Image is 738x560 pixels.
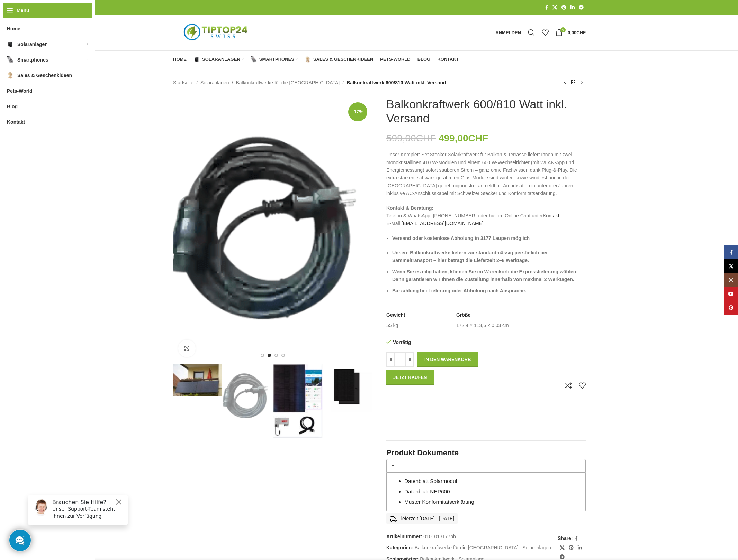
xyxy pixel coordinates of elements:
[392,288,526,293] strong: Barzahlung bei Lieferung oder Abholung nach Absprache.
[724,245,738,259] a: Facebook Social Link
[173,97,372,362] img: 1699261711069__1_-removebg-preview_d56cd53b-4573-4b1a-a5db-f6d7e196ebd6
[7,22,20,35] span: Home
[173,79,446,86] nav: Breadcrumb
[386,370,434,385] button: Jetzt kaufen
[313,57,373,62] span: Sales & Geschenkideen
[437,57,459,62] span: Kontakt
[495,30,521,35] span: Anmelden
[522,545,551,550] a: Solaranlagen
[268,354,271,357] li: Go to slide 2
[17,7,29,14] span: Menü
[573,534,580,543] a: Facebook Social Link
[173,79,193,86] a: Startseite
[416,133,436,143] span: CHF
[273,364,323,438] div: 3 / 4
[200,79,229,86] a: Solaranlagen
[386,151,586,197] p: Unser Komplett-Set Stecker-Solarkraftwerk für Balkon & Terrasse liefert Ihnen mit zwei monokrista...
[223,364,273,429] div: 2 / 4
[392,269,578,282] strong: Wenn Sie es eilig haben, können Sie im Warenkorb die Expresslieferung wählen: Dann garantieren wi...
[261,354,264,357] li: Go to slide 1
[170,53,462,66] div: Hauptnavigation
[348,102,367,121] span: -17%
[173,57,187,62] span: Home
[17,54,48,66] span: Smartphones
[543,3,550,12] a: Facebook Social Link
[392,235,530,241] strong: Versand oder kostenlose Abholung in 3177 Laupen möglich
[17,38,48,50] span: Solaranlagen
[193,53,244,66] a: Solaranlagen
[568,3,577,12] a: LinkedIn Social Link
[380,53,410,66] a: Pets-World
[386,545,413,550] span: Kategorien:
[392,250,548,263] strong: Unsere Balkonkraftwerke liefern wir standardmässig persönlich per Sammeltransport – hier beträgt ...
[172,364,223,396] div: 1 / 4
[558,543,567,552] a: X Social Link
[524,26,538,39] a: Suche
[456,322,509,329] td: 172,4 × 113,6 × 0,03 cm
[417,57,431,62] span: Blog
[30,10,101,16] h6: Brauchen Sie Hilfe?
[251,56,257,63] img: Smartphones
[456,312,470,319] span: Größe
[173,364,222,396] img: Balkonkraftwerk 600/810 Watt inkl. Versand
[7,56,14,63] img: Smartphones
[724,287,738,301] a: YouTube Social Link
[386,339,483,345] p: Vorrätig
[386,513,458,524] div: Lieferzeit [DATE] - [DATE]
[402,221,484,226] a: [EMAIL_ADDRESS][DOMAIN_NAME]
[193,56,200,63] img: Solaranlagen
[439,133,488,143] bdi: 499,00
[437,53,459,66] a: Kontakt
[724,259,738,273] a: X Social Link
[724,301,738,315] a: Pinterest Social Link
[550,3,559,12] a: X Social Link
[7,72,14,79] img: Sales & Geschenkideen
[404,499,474,505] a: Muster Konformitätserklärung
[417,352,478,367] button: In den Warenkorb
[236,79,340,86] a: Balkonkraftwerke für die [GEOGRAPHIC_DATA]
[538,26,552,39] div: Meine Wunschliste
[251,53,298,66] a: Smartphones
[385,388,484,428] iframe: Sicherer Rahmen für schnelle Bezahlvorgänge
[386,534,422,539] span: Artikelnummer:
[404,488,450,494] a: Datenblatt NEP600
[576,30,586,35] span: CHF
[7,41,14,48] img: Solaranlagen
[281,354,285,357] li: Go to slide 4
[305,56,311,63] img: Sales & Geschenkideen
[172,97,373,362] div: 2 / 4
[552,26,589,39] a: 0 0,00CHF
[386,97,586,125] h1: Balkonkraftwerk 600/810 Watt inkl. Versand
[468,133,488,143] span: CHF
[202,57,240,62] span: Solaranlagen
[568,30,586,35] bdi: 0,00
[386,312,586,329] table: Produktdetails
[346,79,446,86] span: Balkonkraftwerk 600/810 Watt inkl. Versand
[386,312,405,319] span: Gewicht
[386,448,586,458] h3: Produkt Dokumente
[567,543,576,552] a: Pinterest Social Link
[561,78,569,87] a: Vorheriges Produkt
[386,322,398,329] td: 55 kg
[10,10,27,27] img: Customer service
[173,53,187,66] a: Home
[380,57,410,62] span: Pets-World
[423,534,456,539] span: 0101013177bb
[274,354,278,357] li: Go to slide 3
[492,26,524,39] a: Anmelden
[386,133,436,143] bdi: 599,00
[7,100,18,113] span: Blog
[223,364,272,429] img: Balkonkraftwerk 600/810 Watt inkl. Versand – Bild 2
[173,29,260,35] a: Logo der Website
[415,545,519,550] a: Balkonkraftwerke für die [GEOGRAPHIC_DATA]
[7,85,33,97] span: Pets-World
[92,9,100,17] button: Close
[259,57,294,62] span: Smartphones
[577,78,586,87] a: Nächstes Produkt
[273,364,322,438] img: Balkonkraftwerk 600/810 Watt inkl. Versand – Bild 3
[395,352,405,367] input: Produktmenge
[324,364,372,412] img: Balkonkraftwerk 600/810 Watt inkl. Versand – Bild 4
[558,534,573,542] span: Share:
[417,53,431,66] a: Blog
